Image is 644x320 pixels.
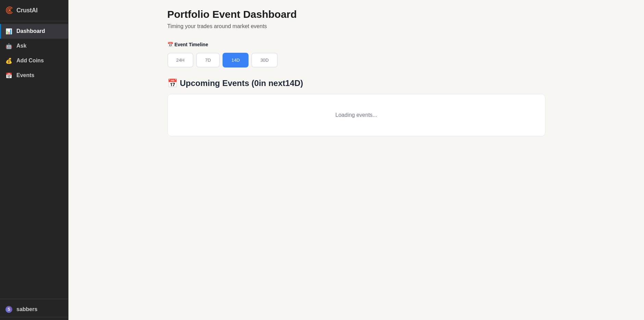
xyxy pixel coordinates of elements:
[16,5,38,15] span: CrustAI
[223,53,249,67] button: 14D
[167,22,545,31] p: Timing your trades around market events
[5,43,12,49] span: 🤖
[167,53,193,67] button: 24H
[5,6,14,14] img: CrustAI
[5,72,12,79] span: 📅
[167,78,545,88] h3: 📅 Upcoming Events ( 0 in next 14D )
[167,94,545,136] div: Loading events...
[5,28,12,35] span: 📊
[16,72,63,78] span: Events
[16,58,63,64] span: Add Coins
[196,53,220,67] button: 7D
[16,28,63,34] span: Dashboard
[5,58,12,64] span: 💰
[167,42,545,48] h2: 📅 Event Timeline
[16,306,63,312] span: sabbers
[5,306,12,313] div: S
[167,8,545,21] h1: Portfolio Event Dashboard
[251,53,277,67] button: 30D
[16,43,63,49] span: Ask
